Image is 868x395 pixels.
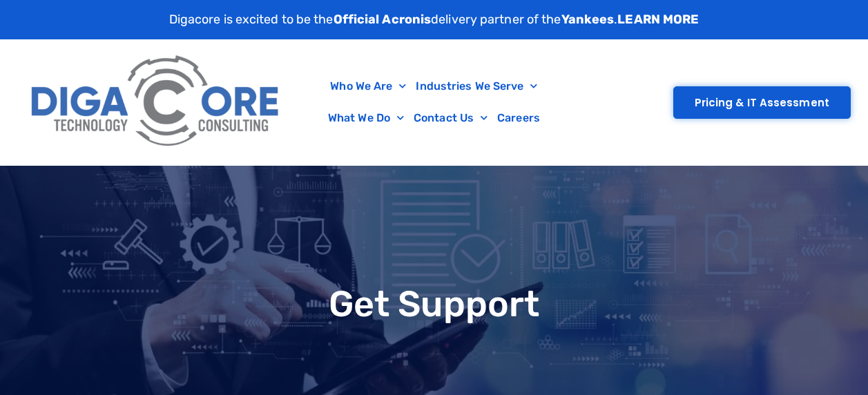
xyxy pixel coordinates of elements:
a: What We Do [323,102,409,134]
strong: Official Acronis [334,12,432,27]
a: Careers [492,102,545,134]
img: Digacore Logo [24,46,288,158]
a: Contact Us [409,102,492,134]
a: Who We Are [325,70,411,102]
a: LEARN MORE [617,12,699,27]
h1: Get Support [7,286,861,322]
nav: Menu [295,70,572,134]
strong: Yankees [561,12,615,27]
p: Digacore is excited to be the delivery partner of the . [169,10,700,29]
a: Pricing & IT Assessment [673,86,851,119]
a: Industries We Serve [411,70,542,102]
span: Pricing & IT Assessment [695,97,829,108]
